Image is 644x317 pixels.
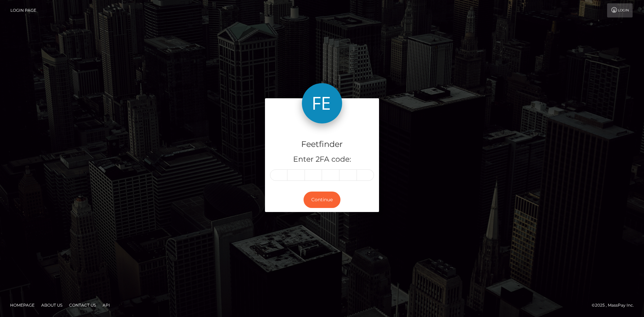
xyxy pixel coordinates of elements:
[607,3,633,17] a: Login
[270,139,374,150] h4: Feetfinder
[7,300,37,310] a: Homepage
[10,3,36,17] a: Login Page
[39,300,65,310] a: About Us
[592,302,639,309] div: © 2025 , MassPay Inc.
[66,300,99,310] a: Contact Us
[100,300,113,310] a: API
[302,83,342,123] img: Feetfinder
[304,192,340,208] button: Continue
[270,154,374,165] h5: Enter 2FA code:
